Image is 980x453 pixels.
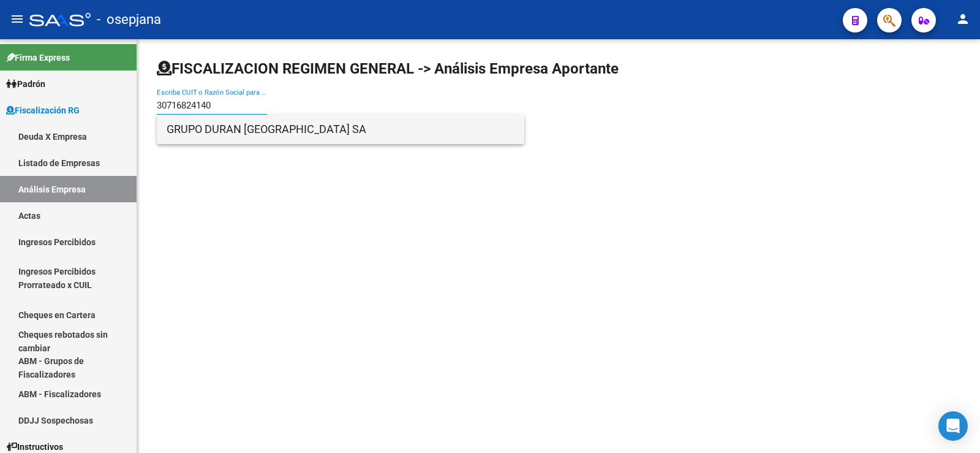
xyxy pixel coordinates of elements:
mat-icon: menu [10,12,24,26]
span: Padrón [6,77,45,91]
span: GRUPO DURAN [GEOGRAPHIC_DATA] SA [167,115,514,144]
span: Fiscalización RG [6,104,80,117]
mat-icon: person [956,12,970,26]
span: Firma Express [6,51,70,64]
span: - osepjana [97,6,161,33]
h1: FISCALIZACION REGIMEN GENERAL -> Análisis Empresa Aportante [157,59,619,78]
div: Open Intercom Messenger [938,411,968,441]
